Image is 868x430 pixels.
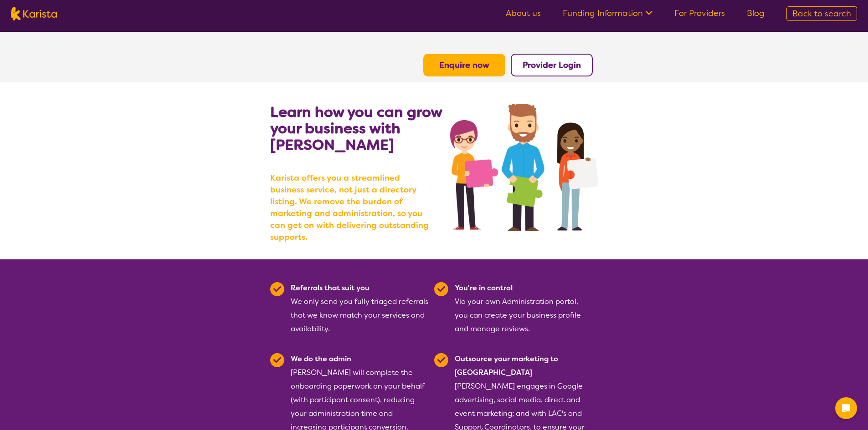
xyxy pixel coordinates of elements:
[455,281,593,336] div: Via your own Administration portal, you can create your business profile and manage reviews.
[291,354,351,364] b: We do the admin
[523,60,581,71] a: Provider Login
[786,6,857,21] a: Back to search
[511,54,593,76] button: Provider Login
[439,60,489,71] a: Enquire now
[747,8,765,19] a: Blog
[434,282,448,296] img: Tick
[11,7,57,20] img: Karista logo
[291,283,370,293] b: Referrals that suit you
[434,353,448,367] img: Tick
[792,8,851,19] span: Back to search
[674,8,725,19] a: For Providers
[291,281,429,336] div: We only send you fully triaged referrals that we know match your services and availability.
[270,353,284,367] img: Tick
[270,102,442,154] b: Learn how you can grow your business with [PERSON_NAME]
[455,354,558,377] b: Outsource your marketing to [GEOGRAPHIC_DATA]
[270,282,284,296] img: Tick
[423,54,505,76] button: Enquire now
[506,8,541,19] a: About us
[450,104,598,231] img: grow your business with Karista
[270,172,434,243] b: Karista offers you a streamlined business service, not just a directory listing. We remove the bu...
[563,8,652,19] a: Funding Information
[455,283,513,293] b: You're in control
